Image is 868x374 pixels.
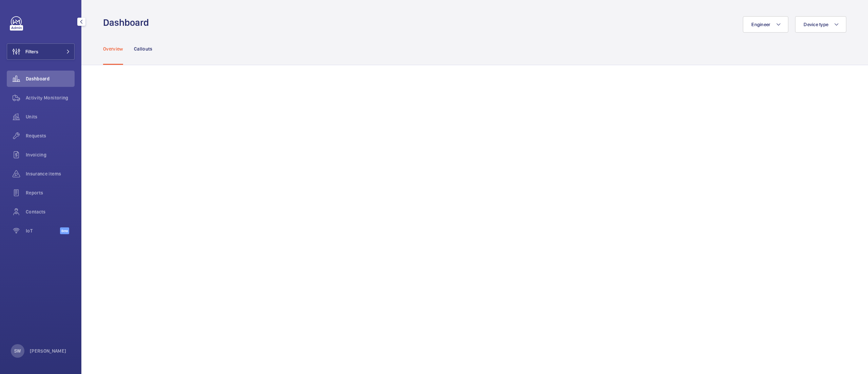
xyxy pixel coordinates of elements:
[26,208,75,215] span: Contacts
[103,16,153,29] h1: Dashboard
[751,22,770,27] span: Engineer
[14,348,21,354] p: SW
[26,113,75,120] span: Units
[26,151,75,158] span: Invoicing
[26,94,75,101] span: Activity Monitoring
[103,45,123,52] p: Overview
[134,45,153,52] p: Callouts
[743,16,788,33] button: Engineer
[795,16,846,33] button: Device type
[26,170,75,177] span: Insurance items
[804,22,828,27] span: Device type
[26,75,75,82] span: Dashboard
[60,227,69,234] span: Beta
[7,43,75,60] button: Filters
[30,348,66,354] p: [PERSON_NAME]
[26,227,60,234] span: IoT
[26,189,75,196] span: Reports
[25,48,38,55] span: Filters
[26,132,75,139] span: Requests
